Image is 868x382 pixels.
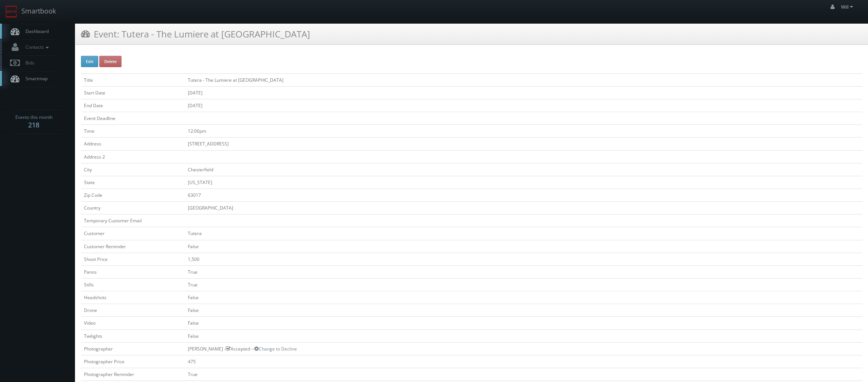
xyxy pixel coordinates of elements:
[81,189,185,201] td: Zip Code
[81,342,185,355] td: Photographer
[15,114,52,121] span: Events this month
[81,240,185,253] td: Customer Reminder
[81,176,185,189] td: State
[185,176,862,189] td: [US_STATE]
[81,202,185,214] td: Country
[99,56,121,67] button: Delete
[81,99,185,112] td: End Date
[81,291,185,304] td: Headshots
[81,355,185,368] td: Photographer Price
[81,56,98,67] button: Edit
[81,163,185,176] td: City
[185,125,862,138] td: 12:00pm
[185,330,862,342] td: False
[254,346,297,352] a: Change to Decline
[81,214,185,227] td: Temporary Customer Email
[81,86,185,99] td: Start Date
[185,253,862,265] td: 1,500
[185,163,862,176] td: Chesterfield
[22,60,34,66] span: Bids
[81,112,185,125] td: Event Deadline
[81,138,185,150] td: Address
[81,253,185,265] td: Shoot Price
[22,44,51,50] span: Contacts
[81,27,310,40] h3: Event: Tutera - The Lumiere at [GEOGRAPHIC_DATA]
[81,304,185,317] td: Drone
[81,368,185,381] td: Photographer Reminder
[28,120,39,129] strong: 218
[185,99,862,112] td: [DATE]
[81,265,185,278] td: Panos
[81,227,185,240] td: Customer
[81,278,185,291] td: Stills
[185,278,862,291] td: True
[81,125,185,138] td: Time
[185,73,862,86] td: Tutera - The Lumiere at [GEOGRAPHIC_DATA]
[185,189,862,201] td: 63017
[185,355,862,368] td: 475
[81,330,185,342] td: Twilights
[81,317,185,330] td: Video
[6,6,18,18] img: smartbook-logo.png
[22,28,49,34] span: Dashboard
[185,291,862,304] td: False
[185,342,862,355] td: [PERSON_NAME] - Accepted --
[185,138,862,150] td: [STREET_ADDRESS]
[185,202,862,214] td: [GEOGRAPHIC_DATA]
[185,240,862,253] td: False
[185,265,862,278] td: True
[185,317,862,330] td: False
[185,368,862,381] td: True
[81,150,185,163] td: Address 2
[81,73,185,86] td: Title
[185,304,862,317] td: False
[22,75,48,82] span: Smartmap
[185,227,862,240] td: Tutera
[841,4,855,10] span: Will
[185,86,862,99] td: [DATE]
